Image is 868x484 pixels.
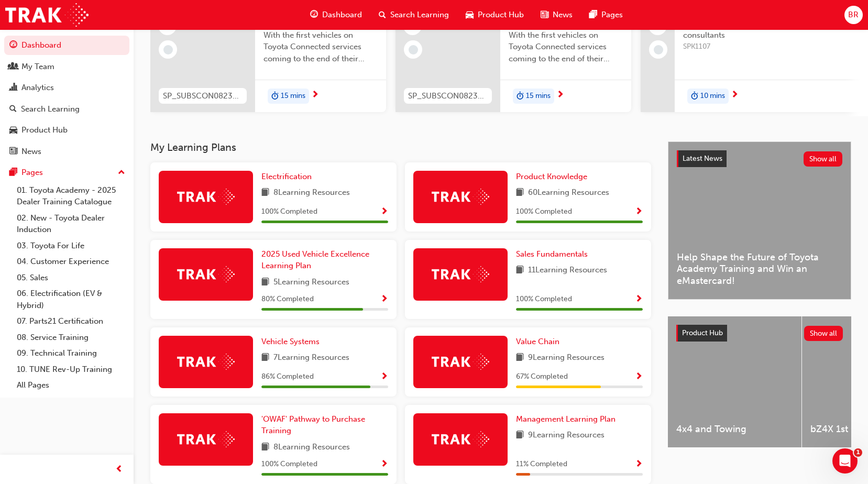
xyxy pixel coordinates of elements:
[409,45,418,54] span: learningRecordVerb_NONE-icon
[177,189,235,205] img: Trak
[844,6,863,24] button: BR
[261,441,269,454] span: book-icon
[677,251,842,287] span: Help Shape the Future of Toyota Academy Training and Win an eMastercard!
[21,146,41,158] div: News
[261,336,324,348] a: Vehicle Systems
[581,4,631,26] a: pages-iconPages
[380,372,388,382] span: Show Progress
[553,9,573,21] span: News
[432,431,489,447] img: Trak
[261,337,320,346] span: Vehicle Systems
[528,264,607,277] span: 11 Learning Resources
[13,238,129,254] a: 03. Toyota For Life
[13,329,129,346] a: 08. Service Training
[516,293,572,305] span: 100 % Completed
[261,186,269,200] span: book-icon
[516,171,591,183] a: Product Knowledge
[4,142,129,161] a: News
[601,9,623,21] span: Pages
[516,337,559,346] span: Value Chain
[635,293,643,306] button: Show Progress
[509,29,623,65] span: With the first vehicles on Toyota Connected services coming to the end of their complimentary per...
[683,154,722,163] span: Latest News
[380,205,388,218] button: Show Progress
[380,293,388,306] button: Show Progress
[261,351,269,365] span: book-icon
[370,4,457,26] a: search-iconSearch Learning
[432,189,489,205] img: Trak
[271,90,279,103] span: duration-icon
[528,351,605,365] span: 9 Learning Resources
[516,249,588,259] span: Sales Fundamentals
[310,8,318,21] span: guage-icon
[517,90,524,103] span: duration-icon
[668,316,801,447] a: 4x4 and Towing
[380,458,388,471] button: Show Progress
[516,264,524,277] span: book-icon
[273,441,350,454] span: 8 Learning Resources
[478,9,524,21] span: Product Hub
[804,326,843,341] button: Show all
[380,460,388,469] span: Show Progress
[13,377,129,393] a: All Pages
[432,266,489,282] img: Trak
[115,463,123,476] span: prev-icon
[4,78,129,97] a: Analytics
[804,151,843,167] button: Show all
[682,328,723,337] span: Product Hub
[700,90,725,102] span: 10 mins
[516,371,568,383] span: 67 % Completed
[21,61,54,73] div: My Team
[668,141,851,300] a: Latest NewsShow allHelp Shape the Future of Toyota Academy Training and Win an eMastercard!
[516,206,572,218] span: 100 % Completed
[635,295,643,304] span: Show Progress
[654,45,663,54] span: learningRecordVerb_NONE-icon
[526,90,551,102] span: 15 mins
[635,372,643,382] span: Show Progress
[322,9,362,21] span: Dashboard
[13,210,129,238] a: 02. New - Toyota Dealer Induction
[4,100,129,119] a: Search Learning
[21,82,54,94] div: Analytics
[261,248,388,272] a: 2025 Used Vehicle Excellence Learning Plan
[380,207,388,217] span: Show Progress
[432,354,489,370] img: Trak
[528,429,605,442] span: 9 Learning Resources
[177,354,235,370] img: Trak
[635,370,643,383] button: Show Progress
[516,172,587,181] span: Product Knowledge
[635,458,643,471] button: Show Progress
[21,167,43,179] div: Pages
[302,4,370,26] a: guage-iconDashboard
[261,171,316,183] a: Electrification
[516,429,524,442] span: book-icon
[516,351,524,365] span: book-icon
[516,248,592,260] a: Sales Fundamentals
[13,285,129,313] a: 06. Electrification (EV & Hybrid)
[13,313,129,329] a: 07. Parts21 Certification
[150,141,651,153] h3: My Learning Plans
[9,126,17,135] span: car-icon
[390,9,449,21] span: Search Learning
[13,361,129,378] a: 10. TUNE Rev-Up Training
[4,57,129,76] a: My Team
[516,414,616,424] span: Management Learning Plan
[261,458,317,470] span: 100 % Completed
[9,83,17,93] span: chart-icon
[261,371,314,383] span: 86 % Completed
[273,351,349,365] span: 7 Learning Resources
[9,41,17,50] span: guage-icon
[261,172,312,181] span: Electrification
[408,90,488,102] span: SP_SUBSCON0823_EL
[21,103,80,115] div: Search Learning
[848,9,859,21] span: BR
[118,166,125,180] span: up-icon
[9,62,17,72] span: people-icon
[532,4,581,26] a: news-iconNews
[5,3,89,27] img: Trak
[457,4,532,26] a: car-iconProduct Hub
[676,325,843,342] a: Product HubShow all
[177,431,235,447] img: Trak
[13,270,129,286] a: 05. Sales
